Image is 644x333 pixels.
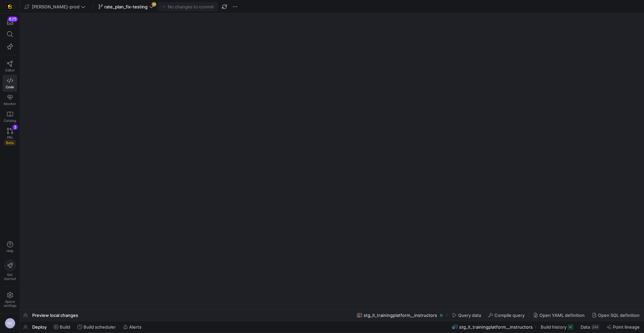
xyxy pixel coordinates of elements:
span: Build scheduler [84,324,116,330]
button: NS [3,316,17,330]
div: 625 [8,16,18,22]
div: 3 [12,125,18,130]
span: Build history [541,324,567,330]
span: [PERSON_NAME]-prod [32,4,79,9]
span: Beta [4,140,15,145]
a: Monitor [3,92,17,108]
span: Code [6,85,14,89]
a: https://storage.googleapis.com/y42-prod-data-exchange/images/uAsz27BndGEK0hZWDFeOjoxA7jCwgK9jE472... [3,1,17,12]
button: Alerts [120,321,145,333]
button: rate_plan_fix-testing [97,2,155,11]
button: Open YAML definition [530,310,588,321]
span: Open YAML definition [539,313,585,318]
img: https://storage.googleapis.com/y42-prod-data-exchange/images/uAsz27BndGEK0hZWDFeOjoxA7jCwgK9jE472... [7,3,13,10]
span: Get started [4,273,16,281]
span: Data [581,324,590,330]
span: Query data [458,313,481,318]
a: PRsBeta3 [3,125,17,148]
button: [PERSON_NAME]-prod [23,2,87,11]
button: Open SQL definition [589,310,643,321]
a: Code [3,75,17,92]
span: Alerts [129,324,142,330]
button: Compile query [485,310,528,321]
span: Space settings [4,299,16,307]
div: NS [5,318,15,329]
button: Getstarted [3,257,17,283]
button: Build history [538,321,576,333]
div: 24K [591,324,599,330]
button: Build scheduler [74,321,119,333]
span: stg_it_trainingplatform__instructors [364,313,437,318]
span: Point lineage [613,324,640,330]
a: Spacesettings [3,289,17,311]
span: Help [6,249,14,253]
button: Help [3,238,17,256]
span: Catalog [4,118,16,123]
span: Editor [5,68,15,72]
span: PRs [7,135,13,139]
span: Compile query [494,313,525,318]
span: Preview local changes [32,313,78,318]
span: Build [60,324,70,330]
button: Data24K [578,321,602,333]
span: stg_it_trainingplatform__instructors [459,324,533,330]
button: Build [51,321,73,333]
span: rate_plan_fix-testing [104,4,148,9]
span: Deploy [32,324,47,330]
button: 625 [3,16,17,28]
span: Monitor [4,102,16,106]
button: Query data [449,310,484,321]
button: Point lineage [604,321,643,333]
span: Open SQL definition [598,313,640,318]
a: Catalog [3,108,17,125]
a: Editor [3,58,17,75]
